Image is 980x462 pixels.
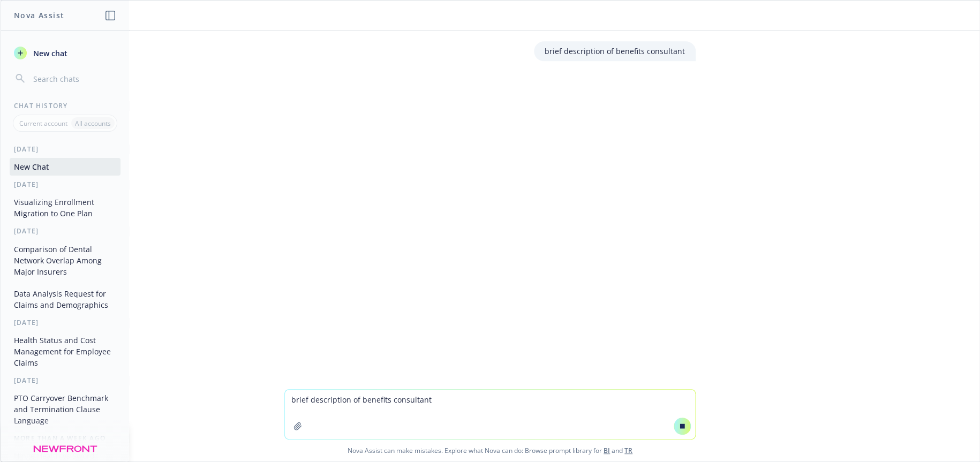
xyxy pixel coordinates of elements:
[1,101,129,110] div: Chat History
[1,226,129,236] div: [DATE]
[19,119,67,128] p: Current account
[31,48,67,59] span: New chat
[10,285,120,314] button: Data Analysis Request for Claims and Demographics
[1,180,129,189] div: [DATE]
[1,145,129,154] div: [DATE]
[10,240,120,281] button: Comparison of Dental Network Overlap Among Major Insurers
[10,389,120,429] button: PTO Carryover Benchmark and Termination Clause Language
[1,376,129,385] div: [DATE]
[10,193,120,222] button: Visualizing Enrollment Migration to One Plan
[545,46,685,57] p: brief description of benefits consultant
[10,331,120,372] button: Health Status and Cost Management for Employee Claims
[10,158,120,176] button: New Chat
[10,43,120,63] button: New chat
[1,318,129,327] div: [DATE]
[75,119,111,128] p: All accounts
[31,71,116,86] input: Search chats
[14,10,64,21] h1: Nova Assist
[604,446,610,455] a: BI
[624,446,632,455] a: TR
[5,440,975,461] span: Nova Assist can make mistakes. Explore what Nova can do: Browse prompt library for and
[1,434,129,443] div: More than a week ago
